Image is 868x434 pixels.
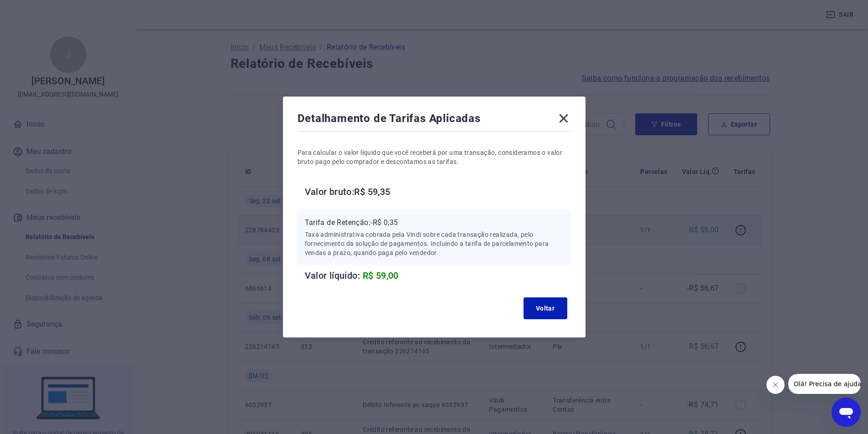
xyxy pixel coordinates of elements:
[305,184,571,199] h6: Valor bruto: R$ 59,35
[766,376,785,394] iframe: Fechar mensagem
[305,217,564,228] p: Tarifa de Retenção: -R$ 0,35
[788,374,861,394] iframe: Mensagem da empresa
[298,111,571,129] div: Detalhamento de Tarifas Aplicadas
[305,230,564,257] p: Taxa administrativa cobrada pela Vindi sobre cada transação realizada, pelo fornecimento da soluç...
[832,398,861,427] iframe: Botão para abrir a janela de mensagens
[524,297,567,319] button: Voltar
[305,268,571,283] h6: Valor líquido:
[5,6,77,14] span: Olá! Precisa de ajuda?
[298,148,571,166] p: Para calcular o valor líquido que você receberá por uma transação, consideramos o valor bruto pag...
[363,270,399,281] span: R$ 59,00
